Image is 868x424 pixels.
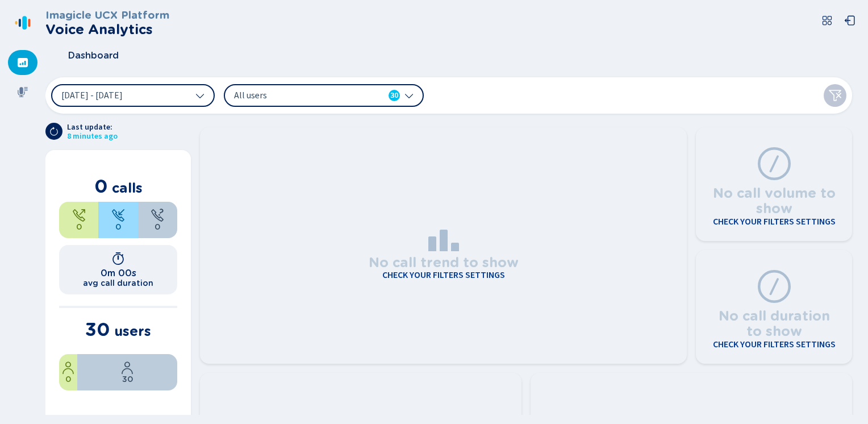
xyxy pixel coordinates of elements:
[138,202,177,238] div: 0
[713,217,836,227] h4: Check your filters settings
[828,89,842,102] svg: funnel-disabled
[77,354,177,390] div: 100%
[111,209,125,222] svg: telephone-inbound
[85,318,110,340] span: 30
[67,123,118,132] span: Last update:
[67,132,118,141] span: 8 minutes ago
[94,175,108,197] span: 0
[195,91,205,100] svg: chevron-down
[51,84,215,107] button: [DATE] - [DATE]
[98,202,137,238] div: 0
[404,91,414,100] svg: chevron-down
[61,361,75,375] svg: user-profile
[710,182,838,217] h3: No call volume to show
[59,202,98,238] div: 0
[8,50,37,75] div: Dashboard
[45,22,169,38] h2: Voice Analytics
[76,222,82,231] span: 0
[101,268,136,278] h1: 0m 00s
[17,57,28,68] svg: dashboard-filled
[83,278,153,288] h2: avg call duration
[68,51,119,61] span: Dashboard
[115,222,121,231] span: 0
[120,361,134,375] svg: user-profile
[111,252,125,265] svg: timer
[114,323,151,339] span: users
[45,9,169,22] h3: Imagicle UCX Platform
[65,375,71,384] span: 0
[122,375,133,384] span: 30
[234,89,365,102] span: All users
[824,84,846,107] button: Clear filters
[382,270,505,280] h4: Check your filters settings
[49,127,59,136] svg: arrow-clockwise
[369,251,519,271] h3: No call trend to show
[61,91,123,100] span: [DATE] - [DATE]
[151,209,164,222] svg: unknown-call
[72,209,86,222] svg: telephone-outbound
[844,15,856,26] svg: box-arrow-left
[155,222,160,231] span: 0
[713,339,836,350] h4: Check your filters settings
[112,180,143,196] span: calls
[8,80,37,105] div: Recordings
[390,90,398,101] span: 30
[17,86,28,98] svg: mic-fill
[59,354,77,390] div: 0%
[710,305,838,339] h3: No call duration to show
